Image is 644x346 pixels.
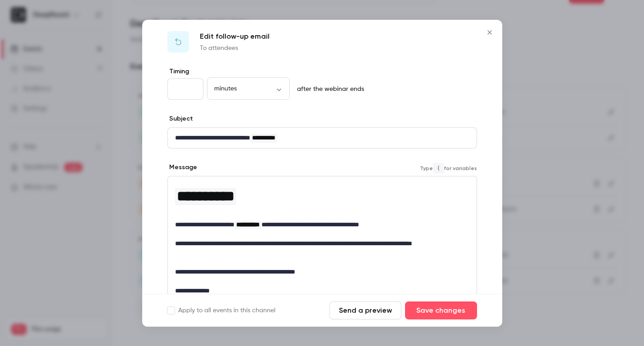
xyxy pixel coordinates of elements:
[405,301,477,319] button: Save changes
[168,128,477,148] div: editor
[420,163,477,174] span: Type for variables
[200,31,270,42] p: Edit follow-up email
[167,67,477,76] label: Timing
[329,301,401,319] button: Send a preview
[167,114,193,123] label: Subject
[481,23,499,41] button: Close
[293,85,364,94] p: after the webinar ends
[168,176,477,320] div: editor
[433,163,444,174] code: {
[167,306,275,315] label: Apply to all events in this channel
[200,44,270,53] p: To attendees
[167,163,197,172] label: Message
[207,84,290,93] div: minutes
